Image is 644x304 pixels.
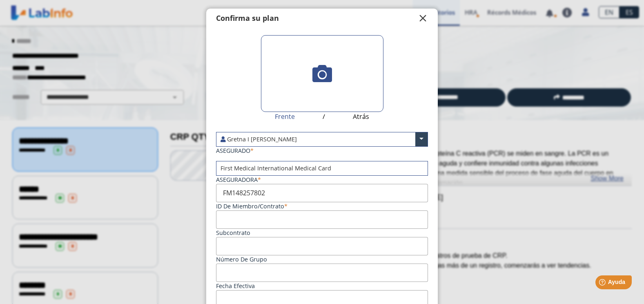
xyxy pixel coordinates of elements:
h4: Confirma su plan [216,14,279,23]
span: Atrás [353,112,369,122]
label: Aseguradora [216,176,261,183]
iframe: Help widget launcher [571,272,635,295]
span:  [418,13,428,23]
label: ASEGURADO [216,147,254,154]
label: Número de Grupo [216,255,267,263]
span: Frente [275,112,295,122]
label: Fecha efectiva [216,282,255,290]
label: Subcontrato [216,229,250,237]
button: Close [413,13,433,23]
label: ID de Miembro/Contrato [216,202,287,210]
span: / [323,112,325,122]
